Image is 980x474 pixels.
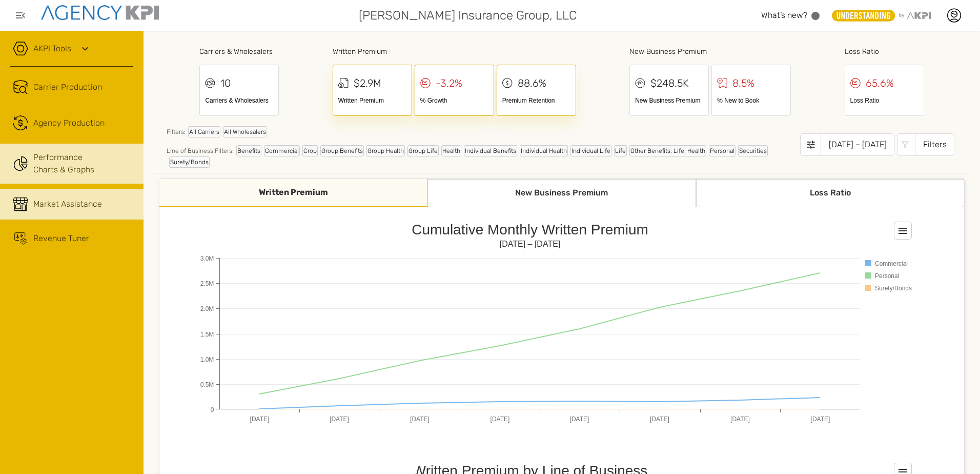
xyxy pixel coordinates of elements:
[354,75,381,91] div: $2.9M
[159,179,427,207] div: Written Premium
[338,96,406,105] div: Written Premium
[800,133,894,156] button: [DATE] – [DATE]
[407,145,439,156] div: Group Life
[502,96,570,105] div: Premium Retention
[199,46,279,57] div: Carriers & Wholesalers
[875,260,908,267] text: Commercial
[499,240,560,248] text: [DATE] – [DATE]
[236,145,261,156] div: Benefits
[738,145,768,156] div: Securities
[569,416,589,423] text: [DATE]
[167,145,800,168] div: Line of Business Filters:
[761,10,807,20] span: What’s new?
[320,145,364,156] div: Group Benefits
[210,406,214,413] text: 0
[650,75,689,91] div: $248.5K
[730,416,750,423] text: [DATE]
[167,126,800,143] div: Filters:
[897,133,954,156] button: Filters
[200,305,214,312] text: 2.0M
[33,81,102,93] span: Carrier Production
[359,6,577,25] span: [PERSON_NAME] Insurance Group, LLC
[200,255,214,262] text: 3.0M
[441,145,461,156] div: Health
[200,381,214,388] text: 0.5M
[696,179,964,207] div: Loss Ratio
[412,222,648,238] text: Cumulative Monthly Written Premium
[33,117,105,129] span: Agency Production
[490,416,509,423] text: [DATE]
[436,75,462,91] div: -3.2%
[205,96,273,105] div: Carriers & Wholesalers
[717,96,785,105] div: % New to Book
[464,145,517,156] div: Individual Benefits
[821,133,894,156] div: [DATE] – [DATE]
[709,145,736,156] div: Personal
[614,145,627,156] div: Life
[570,145,611,156] div: Individual Life
[220,75,231,91] div: 10
[915,133,954,156] div: Filters
[866,75,894,91] div: 65.6%
[845,46,924,57] div: Loss Ratio
[188,126,220,137] div: All Carriers
[427,179,696,207] div: New Business Premium
[200,331,214,338] text: 1.5M
[250,416,269,423] text: [DATE]
[420,96,488,105] div: % Growth
[650,416,669,423] text: [DATE]
[732,75,754,91] div: 8.5%
[33,43,71,55] a: AKPI Tools
[223,126,267,137] div: All Wholesalers
[330,416,349,423] text: [DATE]
[333,46,576,57] div: Written Premium
[200,280,214,287] text: 2.5M
[33,198,102,210] div: Market Assistance
[629,46,791,57] div: New Business Premium
[33,232,89,245] div: Revenue Tuner
[635,96,703,105] div: New Business Premium
[518,75,546,91] div: 88.6%
[629,145,706,156] div: Other Benefits, Life, Health
[875,272,899,280] text: Personal
[264,145,300,156] div: Commercial
[410,416,430,423] text: [DATE]
[850,96,918,105] div: Loss Ratio
[810,416,830,423] text: [DATE]
[41,5,159,20] img: agencykpi-logo-550x69-2d9e3fa8.png
[200,356,214,363] text: 1.0M
[366,145,405,156] div: Group Health
[520,145,568,156] div: Individual Health
[875,285,912,292] text: Surety/Bonds
[169,156,210,168] div: Surety/Bonds
[302,145,318,156] div: Crop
